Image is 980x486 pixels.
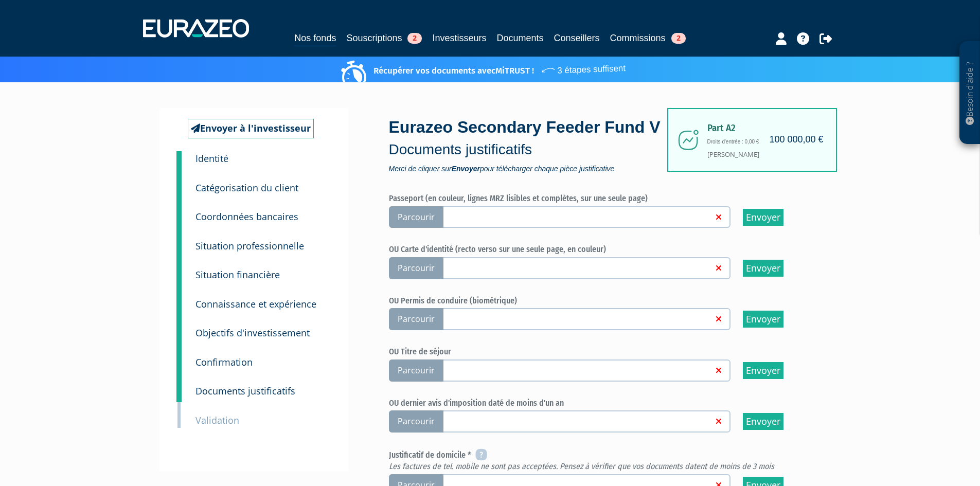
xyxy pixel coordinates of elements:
h6: OU dernier avis d'imposition daté de moins d'un an [389,399,816,408]
span: 2 [407,33,422,44]
input: Envoyer [743,311,783,328]
h6: OU Titre de séjour [389,347,816,356]
h6: OU Permis de conduire (biométrique) [389,296,816,305]
strong: Envoyer [452,165,480,173]
a: 3 [176,195,182,227]
span: 2 [671,33,686,44]
small: Documents justificatifs [195,385,295,397]
a: 1 [176,151,182,172]
em: Les factures de tel. mobile ne sont pas acceptées. Pensez à vérifier que vos documents datent de ... [389,461,774,471]
span: Parcourir [389,257,443,279]
a: Commissions2 [610,31,686,45]
span: 3 étapes suffisent [540,57,626,78]
a: 9 [176,370,182,402]
a: Envoyer à l'investisseur [188,119,314,138]
a: Conseillers [554,31,600,45]
small: Coordonnées bancaires [195,210,298,223]
a: Investisseurs [432,31,486,45]
small: Situation professionnelle [195,240,304,252]
input: Envoyer [743,209,783,226]
a: 2 [176,167,182,199]
input: Envoyer [743,260,783,277]
a: MiTRUST ! [495,65,534,76]
small: Connaissance et expérience [195,298,316,310]
h6: Justificatif de domicile * [389,449,816,471]
span: Parcourir [389,410,443,433]
small: Situation financière [195,268,280,281]
a: Souscriptions2 [346,31,422,45]
small: Catégorisation du client [195,182,298,194]
a: 5 [176,254,182,285]
span: Parcourir [389,359,443,382]
a: Documents [497,31,544,45]
input: Envoyer [743,362,783,379]
a: Nos fonds [294,31,336,47]
small: Confirmation [195,356,253,368]
a: 7 [176,312,182,344]
span: Parcourir [389,206,443,228]
div: Eurazeo Secondary Feeder Fund V [389,116,672,172]
h6: Passeport (en couleur, lignes MRZ lisibles et complètes, sur une seule page) [389,194,816,203]
small: Objectifs d'investissement [195,327,310,339]
p: Récupérer vos documents avec [344,59,626,77]
span: Parcourir [389,308,443,330]
p: Documents justificatifs [389,139,672,160]
input: Envoyer [743,413,783,430]
img: 1732889491-logotype_eurazeo_blanc_rvb.png [143,19,249,38]
h6: OU Carte d'identité (recto verso sur une seule page, en couleur) [389,245,816,254]
a: 4 [176,225,182,257]
span: Merci de cliquer sur pour télécharger chaque pièce justificative [389,165,672,172]
a: 8 [176,341,182,373]
a: 6 [176,283,182,315]
p: Besoin d'aide ? [964,47,976,139]
small: Validation [195,414,239,426]
small: Identité [195,152,228,165]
